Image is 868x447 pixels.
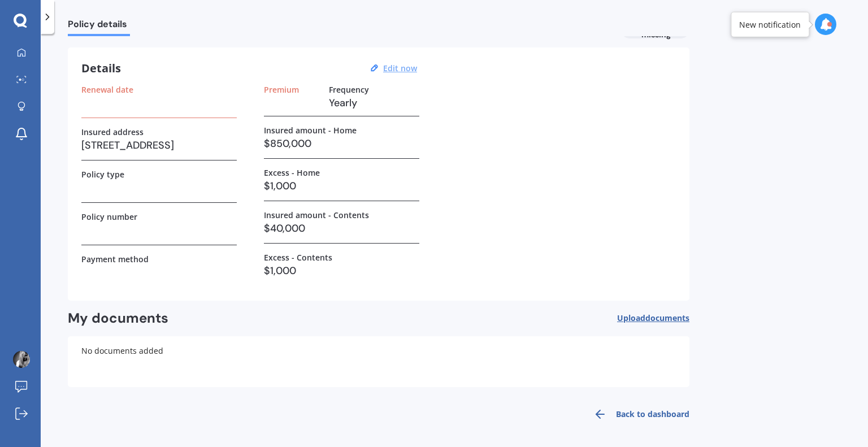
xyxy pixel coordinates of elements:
div: No documents added [68,336,689,387]
span: Upload [617,314,689,323]
label: Payment method [81,254,149,264]
label: Excess - Home [264,168,320,177]
h3: $850,000 [264,135,419,152]
span: documents [645,313,689,323]
button: Uploaddocuments [617,310,689,327]
span: Policy details [68,19,130,34]
h3: $1,000 [264,262,419,279]
h3: Details [81,61,121,76]
a: Back to dashboard [587,401,689,428]
label: Excess - Contents [264,253,332,262]
h2: My documents [68,310,168,327]
u: Edit now [383,63,417,73]
button: Edit now [380,63,420,73]
h3: [STREET_ADDRESS] [81,137,237,154]
label: Insured amount - Home [264,125,357,135]
label: Insured amount - Contents [264,210,369,220]
div: New notification [739,19,801,30]
label: Insured address [81,127,144,137]
h3: Yearly [329,94,419,111]
label: Frequency [329,85,369,94]
span: House & Contents insurance [68,21,612,38]
label: Premium [264,85,299,94]
img: 3bdadc777b9e56a25ca7068d27b0de65 [13,351,30,368]
h3: $40,000 [264,220,419,237]
label: Policy type [81,170,124,179]
label: Policy number [81,212,137,222]
label: Renewal date [81,85,133,94]
h3: $1,000 [264,177,419,194]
